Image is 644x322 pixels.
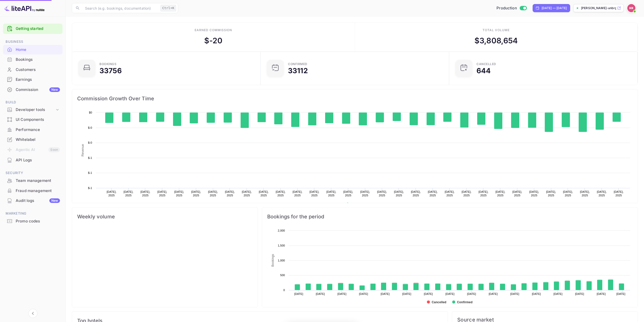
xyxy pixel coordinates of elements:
[16,67,60,73] div: Customers
[476,67,491,74] div: 644
[581,6,616,10] p: [PERSON_NAME]-unbrg.[PERSON_NAME]...
[3,170,63,176] span: Security
[16,107,55,113] div: Developer tools
[3,115,63,124] a: UI Components
[3,75,63,85] div: Earnings
[3,196,63,205] a: Audit logsNew
[3,196,63,206] div: Audit logsNew
[3,115,63,125] div: UI Components
[3,55,63,65] div: Bookings
[49,198,60,203] div: New
[3,39,63,45] span: Business
[16,77,60,83] div: Earnings
[16,198,60,204] div: Audit logs
[99,63,116,66] div: Bookings
[3,45,63,55] div: Home
[3,85,63,95] div: CommissionNew
[3,65,63,74] a: Customers
[288,67,308,74] div: 33112
[3,125,63,134] a: Performance
[3,125,63,135] div: Performance
[16,26,60,32] a: Getting started
[16,178,60,184] div: Team management
[3,55,63,64] a: Bookings
[3,75,63,84] a: Earnings
[3,216,63,226] div: Promo codes
[16,87,60,93] div: Commission
[16,218,60,224] div: Promo codes
[3,155,63,165] div: API Logs
[476,63,496,66] div: CANCELLED
[99,67,122,74] div: 33756
[3,176,63,185] a: Team management
[3,216,63,226] a: Promo codes
[3,135,63,144] a: Whitelabel
[3,105,63,114] div: Developer tools
[160,5,176,11] div: Ctrl+K
[3,211,63,216] span: Marketing
[16,117,60,123] div: UI Components
[16,137,60,143] div: Whitelabel
[3,176,63,186] div: Team management
[49,87,60,92] div: New
[82,3,158,13] input: Search (e.g. bookings, documentation)
[16,47,60,53] div: Home
[3,135,63,145] div: Whitelabel
[3,45,63,54] a: Home
[542,6,567,10] div: [DATE] — [DATE]
[3,100,63,105] span: Build
[3,186,63,195] a: Fraud management
[16,188,60,194] div: Fraud management
[496,5,517,11] span: Production
[3,85,63,94] a: CommissionNew
[3,24,63,34] div: Getting started
[627,4,635,12] img: Kobus Roux
[494,5,529,11] div: Switch to Sandbox mode
[288,63,307,66] div: Confirmed
[16,57,60,63] div: Bookings
[16,127,60,133] div: Performance
[3,186,63,196] div: Fraud management
[28,309,37,318] button: Collapse navigation
[16,157,60,163] div: API Logs
[4,4,45,12] img: LiteAPI logo
[3,155,63,165] a: API Logs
